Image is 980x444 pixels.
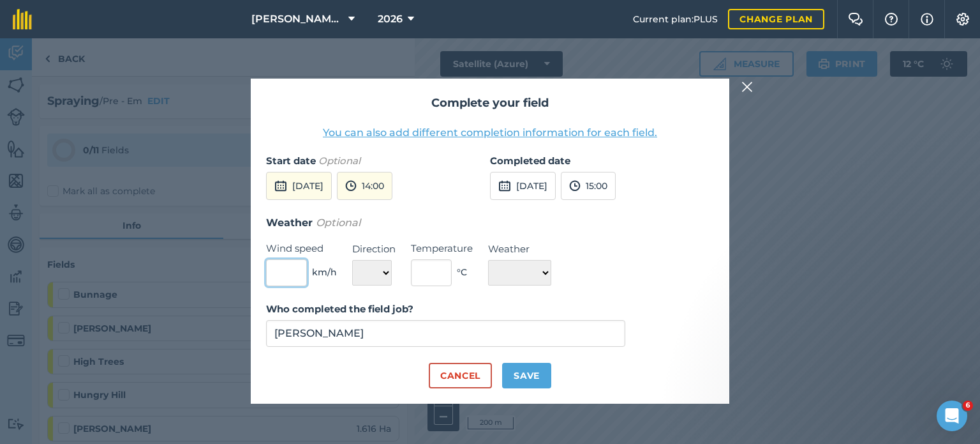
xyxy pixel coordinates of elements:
[316,217,360,229] em: Optional
[498,178,511,194] img: svg+xml;base64,PD94bWwgdmVyc2lvbj0iMS4wIiBlbmNvZGluZz0idXRmLTgiPz4KPCEtLSBHZW5lcmF0b3I6IEFkb2JlIE...
[502,363,551,388] button: Save
[633,12,718,26] span: Current plan : PLUS
[312,265,337,279] span: km/h
[345,178,357,194] img: svg+xml;base64,PD94bWwgdmVyc2lvbj0iMS4wIiBlbmNvZGluZz0idXRmLTgiPz4KPCEtLSBHZW5lcmF0b3I6IEFkb2JlIE...
[561,172,616,200] button: 15:00
[318,155,360,167] em: Optional
[378,11,403,27] span: 2026
[266,172,332,200] button: [DATE]
[266,155,316,167] strong: Start date
[337,172,392,200] button: 14:00
[490,172,556,200] button: [DATE]
[848,13,863,26] img: Two speech bubbles overlapping with the left bubble in the forefront
[13,9,32,29] img: fieldmargin Logo
[921,11,933,27] img: svg+xml;base64,PHN2ZyB4bWxucz0iaHR0cDovL3d3dy53My5vcmcvMjAwMC9zdmciIHdpZHRoPSIxNyIgaGVpZ2h0PSIxNy...
[352,241,396,257] label: Direction
[955,13,970,26] img: A cog icon
[963,401,973,411] span: 6
[251,11,343,27] span: [PERSON_NAME] Farms
[266,241,337,256] label: Wind speed
[457,265,467,279] span: ° C
[411,241,473,256] label: Temperature
[429,363,492,388] button: Cancel
[266,94,714,112] h2: Complete your field
[937,401,967,431] iframe: Intercom live chat
[266,303,413,315] strong: Who completed the field job?
[490,155,570,167] strong: Completed date
[728,9,824,29] a: Change plan
[266,215,714,231] h3: Weather
[569,178,581,194] img: svg+xml;base64,PD94bWwgdmVyc2lvbj0iMS4wIiBlbmNvZGluZz0idXRmLTgiPz4KPCEtLSBHZW5lcmF0b3I6IEFkb2JlIE...
[274,178,287,194] img: svg+xml;base64,PD94bWwgdmVyc2lvbj0iMS4wIiBlbmNvZGluZz0idXRmLTgiPz4KPCEtLSBHZW5lcmF0b3I6IEFkb2JlIE...
[884,13,899,26] img: A question mark icon
[741,79,753,95] img: svg+xml;base64,PHN2ZyB4bWxucz0iaHR0cDovL3d3dy53My5vcmcvMjAwMC9zdmciIHdpZHRoPSIyMiIgaGVpZ2h0PSIzMC...
[323,125,657,141] button: You can also add different completion information for each field.
[488,241,551,257] label: Weather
